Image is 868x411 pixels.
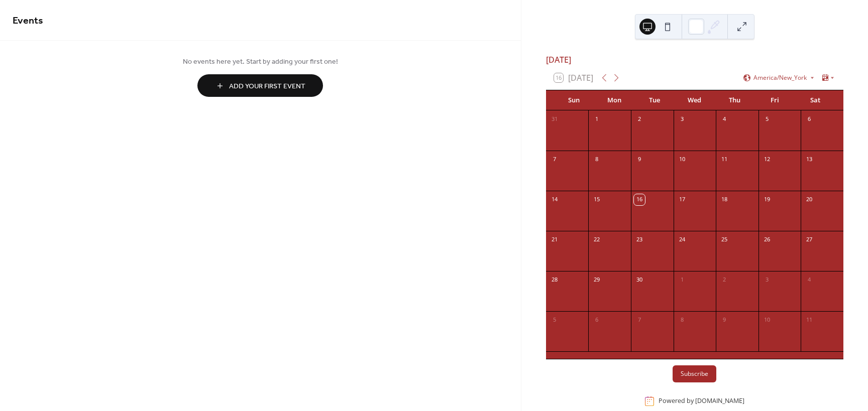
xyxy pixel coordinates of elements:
[719,194,730,205] div: 18
[659,396,744,405] div: Powered by
[673,365,716,382] button: Subscribe
[634,90,675,110] div: Tue
[229,81,305,92] span: Add Your First Event
[549,154,560,165] div: 7
[634,275,645,286] div: 30
[13,11,43,31] span: Events
[719,315,730,326] div: 9
[719,234,730,245] div: 25
[591,114,602,125] div: 1
[762,275,773,286] div: 3
[675,90,715,110] div: Wed
[634,114,645,125] div: 2
[804,234,815,245] div: 27
[197,74,323,97] button: Add Your First Event
[634,234,645,245] div: 23
[755,90,795,110] div: Fri
[677,194,688,205] div: 17
[715,90,755,110] div: Thu
[591,234,602,245] div: 22
[591,315,602,326] div: 6
[804,114,815,125] div: 6
[719,154,730,165] div: 11
[677,315,688,326] div: 8
[753,75,807,81] span: America/New_York
[762,234,773,245] div: 26
[13,57,508,67] span: No events here yet. Start by adding your first one!
[677,234,688,245] div: 24
[549,194,560,205] div: 14
[762,315,773,326] div: 10
[762,154,773,165] div: 12
[695,396,744,405] a: [DOMAIN_NAME]
[591,275,602,286] div: 29
[591,154,602,165] div: 8
[795,90,835,110] div: Sat
[804,194,815,205] div: 20
[634,315,645,326] div: 7
[677,275,688,286] div: 1
[554,90,594,110] div: Sun
[591,194,602,205] div: 15
[549,114,560,125] div: 31
[634,154,645,165] div: 9
[804,275,815,286] div: 4
[594,90,634,110] div: Mon
[13,74,508,97] a: Add Your First Event
[549,275,560,286] div: 28
[804,154,815,165] div: 13
[549,315,560,326] div: 5
[634,194,645,205] div: 16
[546,54,843,66] div: [DATE]
[804,315,815,326] div: 11
[677,154,688,165] div: 10
[677,114,688,125] div: 3
[719,275,730,286] div: 2
[549,234,560,245] div: 21
[762,114,773,125] div: 5
[762,194,773,205] div: 19
[719,114,730,125] div: 4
